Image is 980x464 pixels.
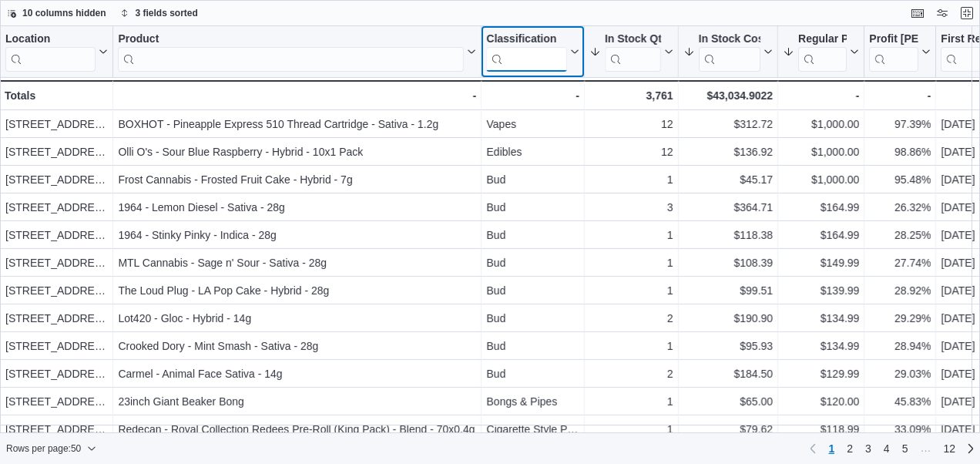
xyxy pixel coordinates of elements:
div: Bud [486,198,579,217]
div: $312.72 [683,115,773,133]
div: In Stock Qty [605,32,661,47]
div: $1,000.00 [783,143,859,161]
div: 1964 - Lemon Diesel - Sativa - 28g [118,198,476,217]
span: 5 [902,441,908,456]
nav: Pagination for preceding grid [804,436,980,461]
div: MTL Cannabis - Sage n' Sour - Sativa - 28g [118,254,476,272]
button: Classification [486,32,579,72]
div: Lot420 - Gloc - Hybrid - 14g [118,309,476,328]
div: 1 [589,337,673,355]
button: 3 fields sorted [114,4,204,22]
span: 4 [884,441,890,456]
div: 12 [589,143,673,161]
button: Previous page [804,439,822,458]
div: Bud [486,254,579,272]
button: Display options [933,4,951,22]
div: Bud [486,365,579,383]
div: [STREET_ADDRESS] [5,143,108,161]
div: 26.32% [869,198,931,217]
div: $99.51 [683,281,773,300]
span: 3 [865,441,871,456]
button: In Stock Cost [683,32,773,72]
div: 28.25% [869,226,931,244]
div: $1,000.00 [783,170,859,189]
div: Crooked Dory - Mint Smash - Sativa - 28g [118,337,476,355]
div: Olli O's - Sour Blue Raspberry - Hybrid - 10x1 Pack [118,143,476,161]
div: - [783,86,859,105]
div: - [118,86,476,105]
a: Page 4 of 12 [878,436,896,461]
button: Page 1 of 12 [822,436,841,461]
div: Classification [486,32,567,72]
div: Profit Margin (%) [869,32,918,72]
div: In Stock Qty [605,32,661,72]
div: $79.62 [683,420,773,439]
div: $136.92 [683,143,773,161]
div: $149.99 [783,254,859,272]
div: 29.03% [869,365,931,383]
a: Page 12 of 12 [937,436,962,461]
a: Page 5 of 12 [896,436,915,461]
div: 1 [589,226,673,244]
button: Location [5,32,108,72]
div: Bud [486,337,579,355]
div: [STREET_ADDRESS] [5,392,108,411]
div: $1,000.00 [783,115,859,133]
div: 1 [589,281,673,300]
div: 1 [589,392,673,411]
div: Redecan - Royal Collection Redees Pre-Roll (King Pack) - Blend - 70x0.4g [118,420,476,439]
div: Bongs & Pipes [486,392,579,411]
div: 3,761 [589,86,673,105]
a: Page 2 of 12 [841,436,859,461]
div: $134.99 [783,309,859,328]
div: $139.99 [783,281,859,300]
div: 95.48% [869,170,931,189]
div: $118.38 [683,226,773,244]
div: Carmel - Animal Face Sativa - 14g [118,365,476,383]
div: $120.00 [783,392,859,411]
div: $164.99 [783,226,859,244]
div: The Loud Plug - LA Pop Cake - Hybrid - 28g [118,281,476,300]
button: Regular Price [783,32,859,72]
span: Rows per page : 50 [6,442,81,455]
div: - [869,86,931,105]
div: [STREET_ADDRESS] [5,281,108,300]
div: Location [5,32,96,47]
div: 3 [589,198,673,217]
div: Frost Cannabis - Frosted Fruit Cake - Hybrid - 7g [118,170,476,189]
a: Next page [962,439,980,458]
div: $134.99 [783,337,859,355]
div: 27.74% [869,254,931,272]
button: Product [118,32,476,72]
div: [STREET_ADDRESS] [5,115,108,133]
button: Exit fullscreen [958,4,976,22]
div: 29.29% [869,309,931,328]
div: $164.99 [783,198,859,217]
div: $65.00 [683,392,773,411]
div: $45.17 [683,170,773,189]
div: Cigarette Style Pre-Roll [486,420,579,439]
div: 28.92% [869,281,931,300]
div: [STREET_ADDRESS] [5,254,108,272]
div: $95.93 [683,337,773,355]
button: In Stock Qty [589,32,673,72]
div: 1 [589,420,673,439]
div: [STREET_ADDRESS] [5,226,108,244]
div: Vapes [486,115,579,133]
div: [STREET_ADDRESS] [5,337,108,355]
div: 1964 - Stinky Pinky - Indica - 28g [118,226,476,244]
div: Bud [486,170,579,189]
div: $129.99 [783,365,859,383]
div: 45.83% [869,392,931,411]
div: [STREET_ADDRESS] [5,365,108,383]
div: Location [5,32,96,72]
div: 97.39% [869,115,931,133]
div: Regular Price [798,32,847,72]
div: $118.99 [783,420,859,439]
div: 1 [589,254,673,272]
button: Keyboard shortcuts [908,4,927,22]
div: [STREET_ADDRESS] [5,309,108,328]
button: 10 columns hidden [1,4,112,22]
div: 2 [589,365,673,383]
span: 2 [847,441,853,456]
